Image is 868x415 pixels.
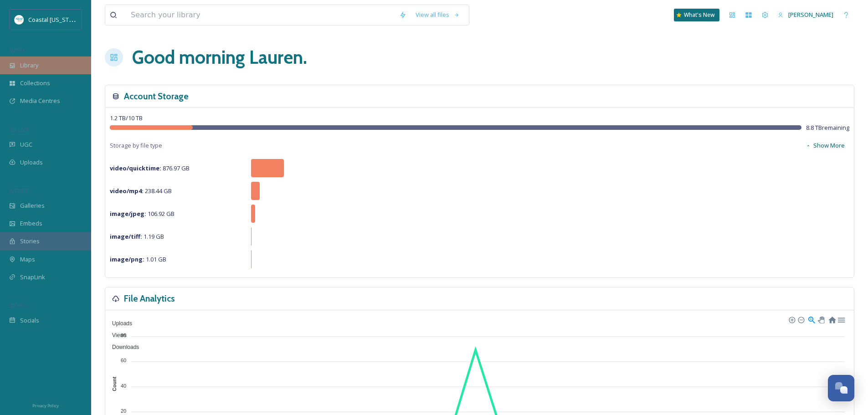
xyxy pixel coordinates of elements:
tspan: 80 [121,333,126,338]
span: Uploads [105,320,132,327]
span: Galleries [20,201,45,210]
span: Socials [20,316,39,325]
span: MEDIA [9,47,25,54]
img: download%20%281%29.jpeg [15,15,24,24]
a: Privacy Policy [32,400,59,410]
span: Storage by file type [110,141,162,150]
span: Uploads [20,158,43,167]
strong: image/jpeg : [110,210,146,218]
span: 238.44 GB [110,187,172,195]
span: Views [105,332,127,338]
span: 1.2 TB / 10 TB [110,114,143,122]
span: Media Centres [20,97,60,105]
span: Embeds [20,219,42,228]
input: Search your library [126,5,395,25]
a: View all files [411,6,464,24]
span: 106.92 GB [110,210,175,218]
span: 876.97 GB [110,164,190,172]
span: Library [20,61,38,70]
div: Menu [837,315,845,323]
span: WIDGETS [9,187,30,194]
span: SOCIALS [9,302,27,309]
strong: image/tiff : [110,232,142,241]
a: [PERSON_NAME] [773,6,838,24]
button: Show More [801,137,849,154]
text: Count [112,377,117,391]
button: Open Chat [828,375,854,401]
h3: Account Storage [124,90,189,103]
tspan: 40 [121,383,126,388]
h3: File Analytics [124,292,175,305]
tspan: 20 [121,408,126,414]
span: Coastal [US_STATE] [28,15,81,24]
a: What's New [674,9,719,21]
strong: video/mp4 : [110,187,144,195]
span: 1.19 GB [110,232,164,241]
div: Reset Zoom [828,315,836,323]
span: Downloads [105,344,139,350]
span: Privacy Policy [32,403,59,409]
div: Zoom In [788,316,795,323]
strong: video/quicktime : [110,164,161,172]
span: Collections [20,79,50,87]
span: SnapLink [20,273,45,282]
span: 8.8 TB remaining [806,123,849,132]
strong: image/png : [110,255,144,263]
span: [PERSON_NAME] [788,10,833,19]
span: COLLECT [9,126,29,133]
span: UGC [20,140,32,149]
div: Panning [818,317,823,322]
h1: Good morning Lauren . [132,44,307,71]
tspan: 60 [121,358,126,363]
div: Zoom Out [797,316,804,323]
span: Maps [20,255,35,264]
span: Stories [20,237,40,246]
div: Selection Zoom [807,315,815,323]
span: 1.01 GB [110,255,166,263]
